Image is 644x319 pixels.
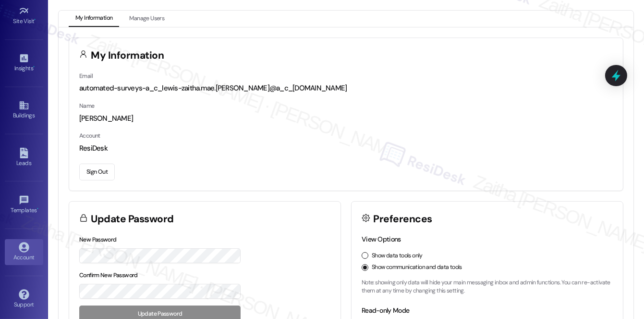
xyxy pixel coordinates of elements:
label: Show data tools only [372,252,423,260]
a: Account [5,239,43,265]
div: [PERSON_NAME] [79,114,613,124]
div: ResiDesk [79,143,613,153]
a: Leads [5,145,43,171]
span: • [35,16,36,23]
h3: Update Password [91,214,174,224]
label: Account [79,132,100,140]
span: • [37,205,38,212]
h3: My Information [91,51,164,61]
a: Site Visit • [5,3,43,29]
button: My Information [69,11,119,27]
span: • [33,64,35,70]
label: Read-only Mode [362,306,409,315]
p: Note: showing only data will hide your main messaging inbox and admin functions. You can re-activ... [362,279,613,295]
label: Confirm New Password [79,271,138,279]
a: Templates • [5,192,43,218]
a: Insights • [5,50,43,76]
a: Buildings [5,97,43,123]
button: Manage Users [122,11,171,27]
label: View Options [362,235,401,243]
h3: Preferences [374,214,432,224]
a: Support [5,286,43,312]
label: New Password [79,236,117,243]
label: Show communication and data tools [372,263,462,272]
label: Name [79,102,95,110]
button: Sign Out [79,164,115,180]
label: Email [79,72,93,80]
div: automated-surveys-a_c_lewis-zaitha.mae.[PERSON_NAME]@a_c_[DOMAIN_NAME] [79,83,613,93]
